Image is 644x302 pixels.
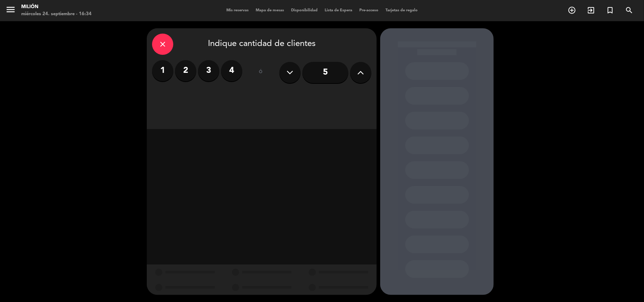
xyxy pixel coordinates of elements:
div: Milión [21,4,92,11]
label: 4 [221,60,242,81]
i: exit_to_app [587,6,595,14]
div: Indique cantidad de clientes [152,34,371,55]
span: Disponibilidad [288,8,321,12]
label: 3 [198,60,219,81]
span: Mis reservas [223,8,252,12]
i: add_circle_outline [568,6,576,14]
label: 1 [152,60,173,81]
i: search [625,6,633,14]
span: Pre-acceso [356,8,382,12]
i: menu [5,4,16,15]
span: Tarjetas de regalo [382,8,421,12]
button: menu [5,4,16,17]
div: ó [249,60,272,85]
div: miércoles 24. septiembre - 16:34 [21,11,92,18]
i: close [158,40,167,48]
span: Mapa de mesas [252,8,288,12]
i: turned_in_not [606,6,614,14]
label: 2 [175,60,196,81]
span: Lista de Espera [321,8,356,12]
